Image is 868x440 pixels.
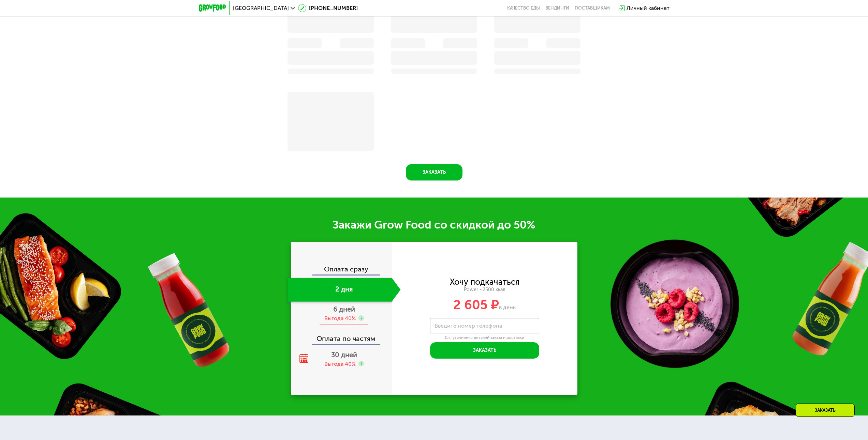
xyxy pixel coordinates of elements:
span: [GEOGRAPHIC_DATA] [233,5,289,11]
div: Личный кабинет [627,4,670,12]
span: в день [499,304,516,311]
button: Заказать [430,342,539,359]
a: Вендинги [545,5,569,11]
span: 2 605 ₽ [453,297,499,313]
div: Оплата по частям [292,328,392,344]
button: Заказать [406,164,462,180]
div: Оплата сразу [292,266,392,274]
div: Хочу подкачаться [450,278,519,286]
div: Заказать [796,404,855,417]
a: [PHONE_NUMBER] [298,4,358,12]
div: Для уточнения деталей заказа и доставки [430,335,539,341]
div: поставщикам [575,5,610,11]
div: Power ~2500 ккал [392,287,577,293]
div: Выгода 40% [324,360,356,368]
span: 30 дней [331,351,357,359]
label: Введите номер телефона [435,324,502,328]
span: 6 дней [333,305,355,313]
a: Качество еды [507,5,540,11]
div: Выгода 40% [324,315,356,322]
